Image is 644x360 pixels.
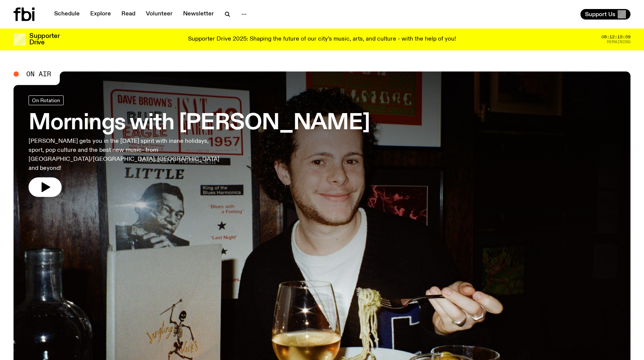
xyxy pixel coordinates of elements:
span: On Air [26,71,51,77]
a: Mornings with [PERSON_NAME][PERSON_NAME] gets you in the [DATE] spirit with inane holidays, sport... [29,95,370,197]
h3: Supporter Drive [29,33,59,46]
span: On Rotation [32,97,60,103]
span: Remaining [607,40,630,44]
a: Read [117,9,140,20]
a: Schedule [50,9,84,20]
h3: Mornings with [PERSON_NAME] [29,113,370,134]
p: Supporter Drive 2025: Shaping the future of our city’s music, arts, and culture - with the help o... [188,36,456,43]
a: Explore [86,9,115,20]
span: Support Us [585,11,615,18]
button: Support Us [580,9,630,20]
a: On Rotation [29,95,64,105]
a: Newsletter [179,9,218,20]
span: 08:12:15:59 [602,35,630,39]
p: [PERSON_NAME] gets you in the [DATE] spirit with inane holidays, sport, pop culture and the best ... [29,137,221,173]
a: Volunteer [141,9,177,20]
